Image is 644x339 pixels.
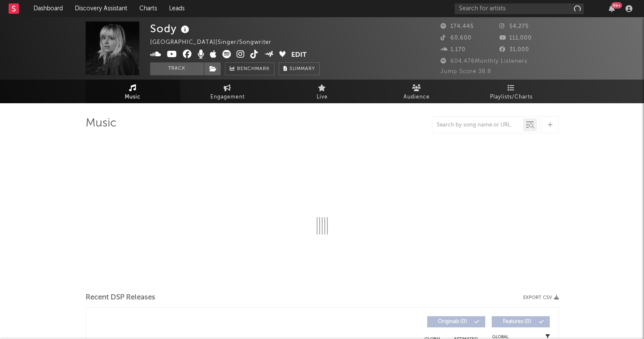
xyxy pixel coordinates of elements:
span: Recent DSP Releases [86,293,155,303]
div: 99 + [611,2,622,9]
span: 1,170 [441,47,465,52]
button: Originals(0) [427,316,485,327]
span: Features ( 0 ) [497,319,537,324]
a: Benchmark [225,62,274,75]
span: 31,000 [499,47,529,52]
span: Playlists/Charts [490,92,533,102]
button: Summary [279,62,320,75]
input: Search for artists [455,3,584,14]
input: Search by song name or URL [432,122,523,129]
button: Features(0) [492,316,550,327]
span: Audience [404,92,430,102]
span: 604,476 Monthly Listeners [441,59,527,64]
div: [GEOGRAPHIC_DATA] | Singer/Songwriter [150,37,281,48]
span: Jump Score: 38.8 [441,69,491,74]
span: Benchmark [237,64,270,74]
button: Track [150,62,204,75]
div: Sody [150,22,191,36]
a: Live [275,80,370,103]
button: Export CSV [523,295,559,300]
span: Live [317,92,328,102]
a: Engagement [180,80,275,103]
span: Engagement [210,92,245,102]
span: Originals ( 0 ) [433,319,472,324]
button: 99+ [609,5,615,12]
button: Edit [291,50,307,61]
a: Audience [370,80,464,103]
span: 60,600 [441,35,471,41]
a: Music [86,80,180,103]
span: Summary [290,67,315,71]
span: 54,275 [499,24,529,29]
span: 174,445 [441,24,474,29]
span: 111,000 [499,35,532,41]
span: Music [125,92,141,102]
a: Playlists/Charts [464,80,559,103]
